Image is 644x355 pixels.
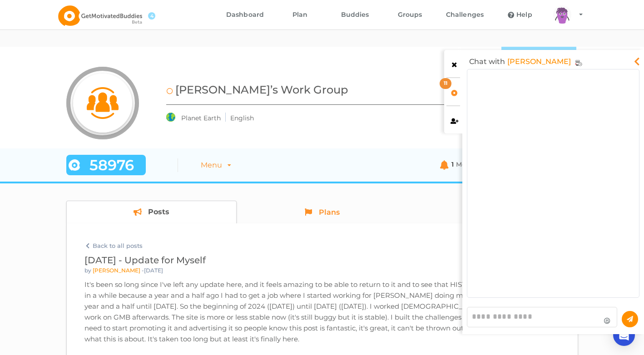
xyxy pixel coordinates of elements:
[148,208,169,216] span: Posts
[613,324,635,346] div: Open Intercom Messenger
[507,54,571,69] a: [PERSON_NAME]
[73,74,132,133] img: icon
[80,161,143,170] span: 58976
[93,267,140,274] a: [PERSON_NAME]
[451,160,454,168] span: 1
[456,160,484,168] span: Member
[230,113,254,127] div: English
[501,47,576,62] a: Invite a friend
[181,113,221,127] p: Planet Earth
[84,255,206,266] span: [DATE] - Update for Myself
[166,82,348,98] div: [PERSON_NAME]’s Work Group
[84,241,560,250] div: Back to all posts
[201,161,222,170] div: Menu
[148,12,155,20] span: 4
[84,266,206,275] div: by - [DATE]
[319,209,340,216] span: Plans
[84,279,560,345] p: It's been so long since I've left any update here, and it feels amazing to be able to return to i...
[440,78,451,89] div: 11
[469,54,576,69] div: Chat with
